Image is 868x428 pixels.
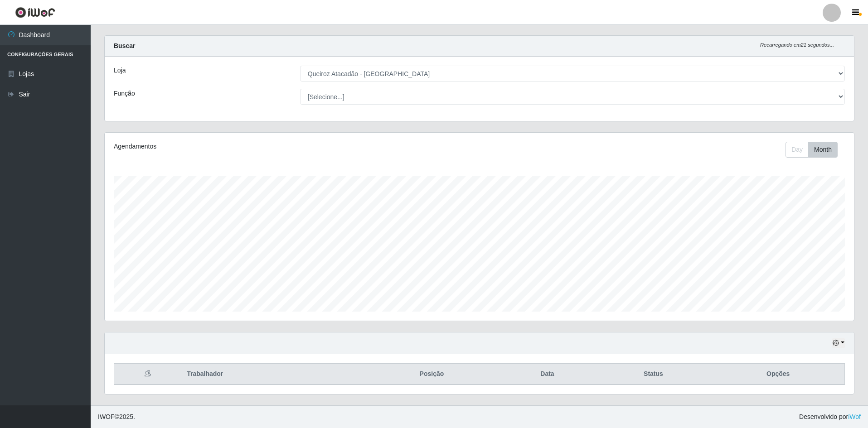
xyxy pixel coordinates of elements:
[786,142,809,158] button: Day
[114,142,411,151] div: Agendamentos
[786,142,838,158] div: First group
[98,412,135,422] span: © 2025 .
[114,89,135,98] label: Função
[98,413,115,420] span: IWOF
[848,413,861,420] a: iWof
[181,364,364,385] th: Trabalhador
[808,142,838,158] button: Month
[760,42,834,48] i: Recarregando em 21 segundos...
[500,364,595,385] th: Data
[15,7,55,18] img: CoreUI Logo
[114,42,135,49] strong: Buscar
[595,364,712,385] th: Status
[364,364,499,385] th: Posição
[712,364,844,385] th: Opções
[114,66,126,75] label: Loja
[799,412,861,422] span: Desenvolvido por
[786,142,845,158] div: Toolbar with button groups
